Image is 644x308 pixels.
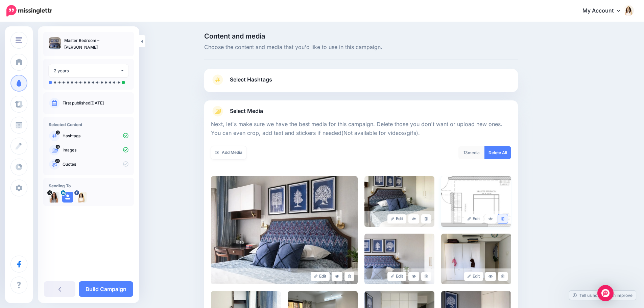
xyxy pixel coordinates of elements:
[597,285,614,301] div: Open Intercom Messenger
[49,37,61,49] img: 8f99dd4536843d383aac36a13e4c69bc_thumb.jpg
[204,43,518,52] span: Choose the content and media that you'd like to use in this campaign.
[230,106,263,116] span: Select Media
[569,291,636,300] a: Tell us how we can improve
[484,146,511,159] a: Delete All
[63,100,128,106] p: First published
[16,37,22,43] img: menu.png
[576,3,634,19] a: My Account
[62,192,73,203] img: user_default_image.png
[64,37,128,51] p: Master Bedroom – [PERSON_NAME]
[464,214,483,223] a: Edit
[364,234,434,284] img: 4473968b18218970023df989bca9ab37_large.jpg
[6,5,52,17] img: Missinglettr
[76,192,87,203] img: 20479796_1519423771450404_4084095130666208276_n-bsa32121.jpg
[311,272,330,281] a: Edit
[211,74,511,92] a: Select Hashtags
[463,150,468,155] span: 13
[54,67,120,75] div: 2 years
[211,176,358,284] img: d6787a5e579cec820da9bf9b05aff5e2_large.jpg
[63,147,128,153] p: Images
[90,100,104,105] a: [DATE]
[464,272,483,281] a: Edit
[230,75,272,84] span: Select Hashtags
[458,146,485,159] div: media
[63,133,128,139] p: Hashtags
[55,159,60,163] span: 23
[387,214,407,223] a: Edit
[49,192,59,203] img: 8LzpjWeL-22117.jpg
[56,145,60,149] span: 13
[56,131,60,135] span: 3
[387,272,407,281] a: Edit
[211,106,511,117] a: Select Media
[49,183,128,188] h4: Sending To
[441,234,511,284] img: f73a9647ba61998c54fbc394368ba2b2_large.jpg
[364,176,434,227] img: 10b08dc6149018f6c78870f70d04c638_large.jpg
[49,64,128,77] button: 2 years
[211,146,246,159] a: Add Media
[204,33,518,40] span: Content and media
[49,122,128,127] h4: Selected Content
[441,176,511,227] img: 80270d7216e2bcd8fe63ad294ff58218_large.jpg
[211,120,511,138] p: Next, let's make sure we have the best media for this campaign. Delete those you don't want or up...
[63,161,128,167] p: Quotes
